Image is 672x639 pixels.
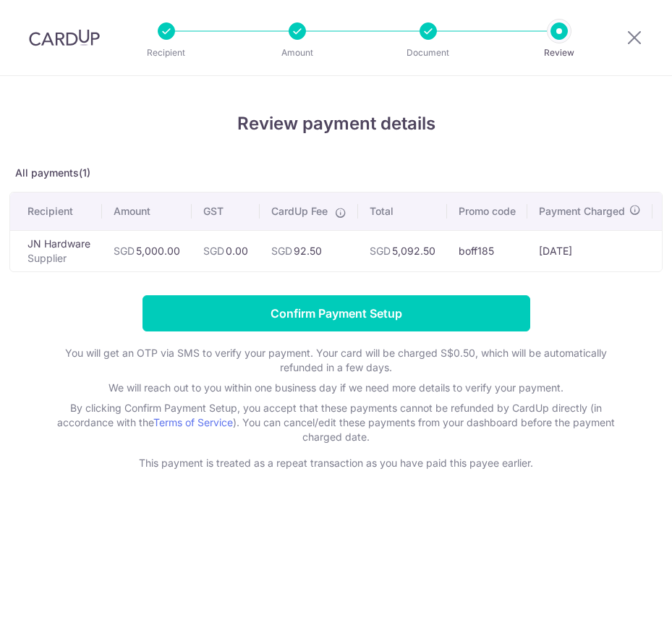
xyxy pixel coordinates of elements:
td: 5,092.50 [358,230,447,271]
td: boff185 [447,230,527,271]
span: SGD [114,245,135,257]
iframe: Opens a widget where you can find more information [579,596,658,632]
th: Recipient [10,192,102,230]
th: Amount [102,192,192,230]
th: Total [358,192,447,230]
p: Document [388,46,469,60]
p: By clicking Confirm Payment Setup, you accept that these payments cannot be refunded by CardUp di... [47,401,626,444]
span: SGD [370,245,391,257]
td: 0.00 [192,230,260,271]
span: SGD [271,245,292,257]
span: SGD [203,245,224,257]
td: 5,000.00 [102,230,192,271]
img: CardUp [29,29,100,46]
p: Recipient [126,46,207,60]
p: You will get an OTP via SMS to verify your payment. Your card will be charged S$0.50, which will ... [47,346,626,375]
td: [DATE] [527,230,652,271]
p: Review [519,46,600,60]
td: 92.50 [260,230,358,271]
p: All payments(1) [9,166,663,180]
input: Confirm Payment Setup [143,295,530,331]
span: CardUp Fee [271,204,328,219]
h4: Review payment details [9,111,663,137]
td: JN Hardware [10,230,102,271]
a: Terms of Service [153,416,233,428]
p: We will reach out to you within one business day if we need more details to verify your payment. [47,381,626,395]
span: Payment Charged [539,204,625,219]
th: GST [192,192,260,230]
p: This payment is treated as a repeat transaction as you have paid this payee earlier. [47,456,626,470]
th: Promo code [447,192,527,230]
p: Supplier [27,251,90,266]
p: Amount [257,46,338,60]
